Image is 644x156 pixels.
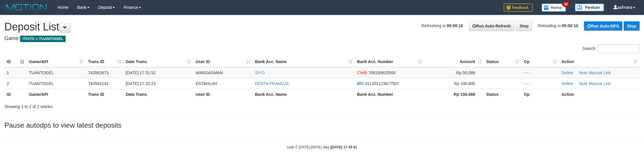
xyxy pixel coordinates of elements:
[88,70,108,75] span: 743562673
[355,89,425,100] th: Bank Acc. Number
[561,70,573,75] a: Delete
[521,89,559,100] th: Op
[589,81,611,86] a: Manual Link
[538,23,578,28] span: Reloading in:
[357,81,364,86] span: BRI
[126,81,155,86] span: [DATE] 17:32:23
[20,36,66,42] span: ITOTO > TUANTOGEL
[86,89,123,100] th: Trans ID
[27,67,86,78] td: TUANTOGEL
[521,67,559,78] td: - - -
[4,122,640,129] h3: Pause autodps to view latest deposits
[624,21,640,31] a: Stop
[331,145,357,149] strong: [DATE] 17:35:01
[469,21,514,31] a: Run Auto-Refresh
[598,44,640,53] input: Search:
[575,4,604,11] img: panduan.png
[253,89,355,100] th: Bank Acc. Name
[521,56,559,67] th: Op: activate to sort column ascending
[542,4,566,12] img: Button%20Memo.svg
[425,56,484,67] th: Amount: activate to sort column ascending
[365,81,399,86] span: Copy 011301123677507 to clipboard
[484,89,521,100] th: Status
[123,56,193,67] th: Date Trans.: activate to sort column ascending
[27,78,86,89] td: TUANTOGEL
[425,89,484,100] th: Rp 150.088
[357,70,367,75] span: CIMB
[193,56,253,67] th: User ID: activate to sort column ascending
[193,89,253,100] th: User ID
[4,89,27,100] th: ID
[559,56,640,67] th: Action: activate to sort column ascending
[253,56,355,67] th: Bank Acc. Name: activate to sort column ascending
[4,36,640,41] h4: Game:
[255,70,265,75] a: SIYO
[4,3,49,12] img: MOTION_logo.png
[484,56,521,67] th: Status: activate to sort column ascending
[447,23,463,28] strong: 00:00:10
[255,81,289,86] a: DENTA PRAMUJA
[4,56,27,67] th: ID: activate to sort column descending
[4,67,27,78] td: 1
[196,70,223,75] span: WARGASMAN
[504,4,533,12] img: Feedback.jpg
[456,70,475,75] span: Rp 50,088
[126,70,155,75] span: [DATE] 17:31:52
[521,78,559,89] td: - - -
[579,81,588,86] a: Note
[582,44,640,53] label: Search:
[562,1,570,7] span: 32
[287,145,357,149] small: code © [DATE]-[DATE] dwg |
[516,21,532,31] a: Stop
[196,81,217,86] span: ENTAHLAH
[368,70,395,75] span: Copy 706100620500 to clipboard
[86,56,123,67] th: Trans ID: activate to sort column ascending
[579,70,588,75] a: Note
[27,89,86,100] th: Game/API
[561,81,573,86] a: Delete
[559,89,640,100] th: Action
[584,21,622,31] a: Run Auto-DPS
[27,56,86,67] th: Game/API: activate to sort column ascending
[4,78,27,89] td: 2
[4,21,640,33] h1: Deposit List
[589,70,611,75] a: Manual Link
[4,101,264,110] div: Showing 1 to 2 of 2 entries
[88,81,108,86] span: 743563142
[454,81,475,86] span: Rp 100,000
[562,23,578,28] strong: 00:00:10
[123,89,193,100] th: Date Trans.
[421,23,463,28] span: Refreshing in:
[355,56,425,67] th: Bank Acc. Number: activate to sort column ascending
